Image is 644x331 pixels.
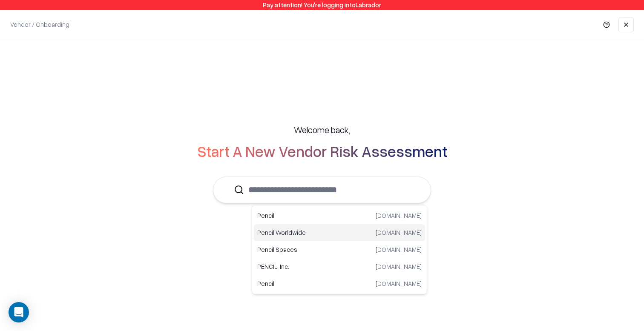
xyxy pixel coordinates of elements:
div: Suggestions [252,205,427,294]
p: Vendor / Onboarding [10,20,69,29]
p: Pencil [257,211,339,220]
p: [DOMAIN_NAME] [376,211,422,220]
h2: Start A New Vendor Risk Assessment [197,143,447,160]
p: Pencil [257,279,339,288]
p: [DOMAIN_NAME] [376,245,422,254]
p: [DOMAIN_NAME] [376,262,422,271]
p: [DOMAIN_NAME] [376,228,422,237]
p: Pencil Worldwide [257,228,339,237]
p: [DOMAIN_NAME] [376,279,422,288]
div: Open Intercom Messenger [9,302,29,322]
p: PENCIL, Inc. [257,262,339,271]
h5: Welcome back, [294,124,350,136]
p: Pencil Spaces [257,245,339,254]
